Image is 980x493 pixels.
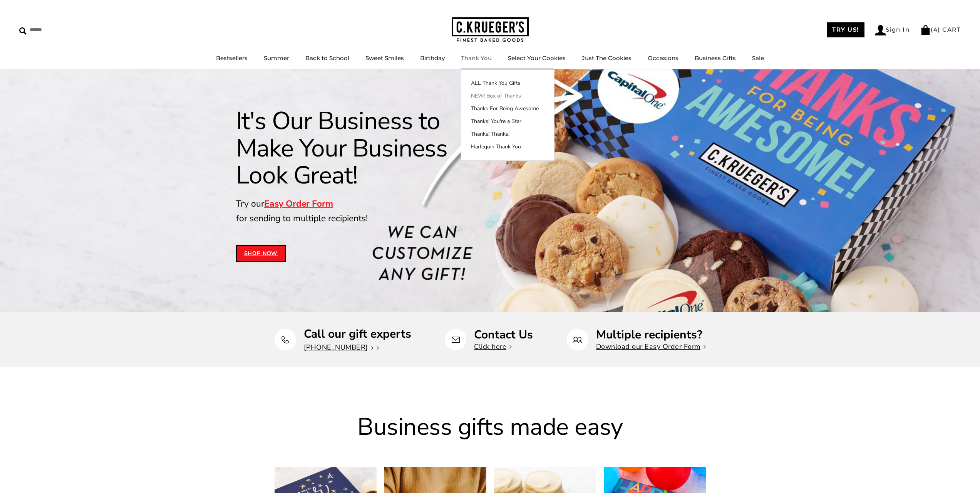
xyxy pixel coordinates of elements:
img: Call our gift experts [280,335,290,345]
a: Thank You [461,54,492,62]
a: Shop Now [236,245,286,262]
a: Harlequin Thank You [461,143,554,151]
a: Click here [474,342,512,351]
a: Bestsellers [216,54,248,62]
a: Birthday [420,54,445,62]
a: Back to School [305,54,349,62]
a: (4) CART [920,26,961,33]
a: Thanks! You're a Star [461,117,554,125]
img: Account [875,25,886,35]
p: Contact Us [474,329,533,341]
span: 4 [933,26,938,33]
a: TRY US! [827,22,864,37]
a: Summer [264,54,289,62]
h1: It's Our Business to Make Your Business Look Great! [236,108,481,189]
a: Sign In [875,25,910,35]
img: Bag [920,25,931,35]
a: Easy Order Form [264,198,333,210]
a: Just The Cookies [582,54,632,62]
img: Contact Us [451,335,461,345]
a: Thanks! Thanks! [461,130,554,138]
a: Download our Easy Order Form [596,342,706,351]
p: Try our for sending to multiple recipients! [236,197,481,226]
a: NEW! Box of Thanks [461,92,554,100]
a: Select Your Cookies [508,54,566,62]
img: Search [19,27,27,35]
a: [PHONE_NUMBER] [304,343,379,352]
input: Search [19,24,111,36]
a: Call +1 844-425-4843 via Google Voice [368,343,374,352]
a: Thanks For Being Awesome [461,104,554,113]
a: ALL Thank You Gifts [461,79,554,87]
a: Occasions [648,54,678,62]
h2: Business gifts made easy [275,414,706,440]
a: Sale [752,54,764,62]
p: Multiple recipients? [596,329,706,341]
img: C.KRUEGER'S [452,17,529,42]
img: Multiple recipients? [573,335,582,345]
a: Sweet Smiles [365,54,404,62]
a: Business Gifts [695,54,736,62]
p: Call our gift experts [304,328,411,340]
